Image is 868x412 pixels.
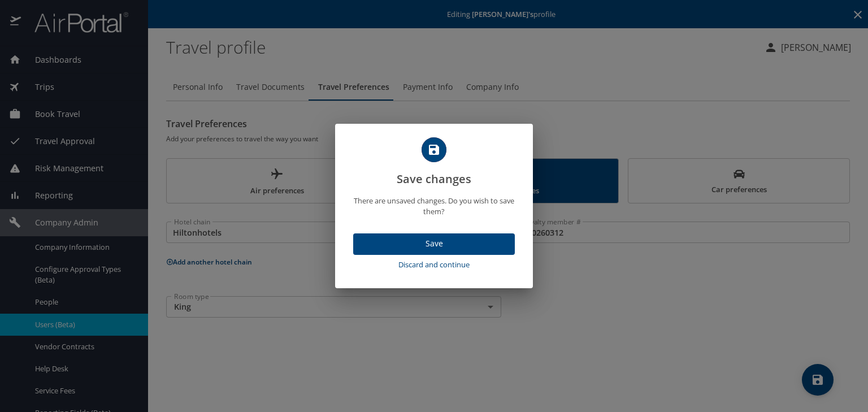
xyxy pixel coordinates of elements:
[349,196,519,217] p: There are unsaved changes. Do you wish to save them?
[362,237,506,251] span: Save
[358,258,510,271] span: Discard and continue
[353,233,515,255] button: Save
[349,137,519,188] h2: Save changes
[353,255,515,275] button: Discard and continue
